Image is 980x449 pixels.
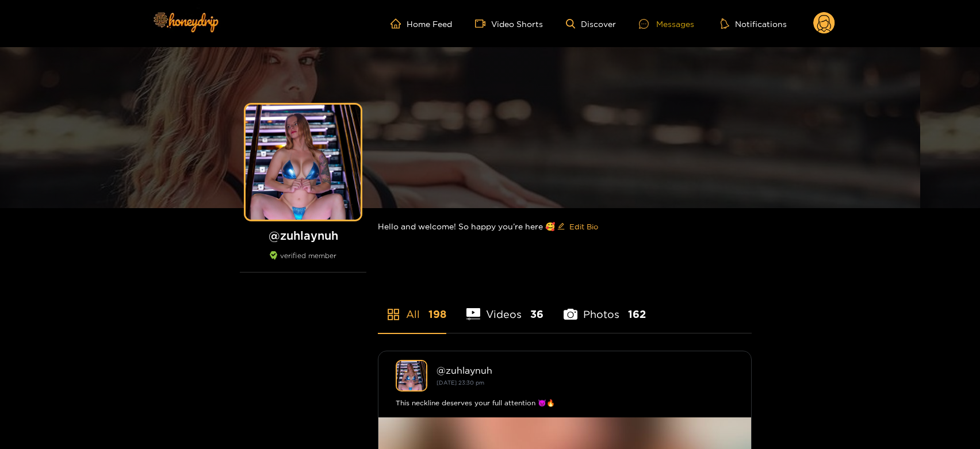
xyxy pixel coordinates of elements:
span: appstore [386,308,400,321]
li: All [378,281,446,333]
span: home [391,18,407,29]
span: Edit Bio [569,221,598,232]
div: @ zuhlaynuh [437,365,734,375]
span: 162 [628,307,646,321]
small: [DATE] 23:30 pm [437,379,484,386]
li: Videos [466,281,543,333]
a: Home Feed [391,18,452,29]
div: verified member [240,251,366,273]
div: Hello and welcome! So happy you’re here 🥰 [378,208,752,245]
span: edit [557,222,565,231]
div: This neckline deserves your full attention 😈🔥 [396,397,734,409]
img: zuhlaynuh [396,360,427,392]
span: video-camera [475,18,491,29]
span: 36 [530,307,543,321]
a: Video Shorts [475,18,543,29]
li: Photos [564,281,646,333]
button: Notifications [717,18,790,29]
h1: @ zuhlaynuh [240,228,366,243]
a: Discover [566,19,616,29]
div: Messages [639,17,694,30]
button: editEdit Bio [555,217,600,236]
span: 198 [428,307,446,321]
